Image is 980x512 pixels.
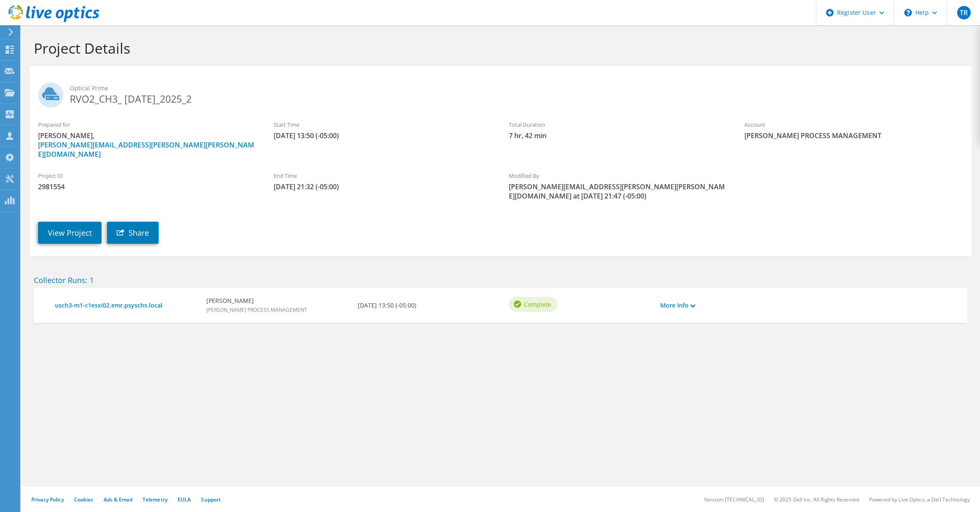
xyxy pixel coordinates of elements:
span: [PERSON_NAME][EMAIL_ADDRESS][PERSON_NAME][PERSON_NAME][DOMAIN_NAME] at [DATE] 21:47 (-05:00) [509,182,727,201]
h1: Project Details [34,39,963,57]
label: Prepared for [38,120,257,129]
a: [PERSON_NAME][EMAIL_ADDRESS][PERSON_NAME][PERSON_NAME][DOMAIN_NAME] [38,140,254,159]
span: Complete [524,300,551,309]
svg: \n [904,9,912,16]
b: [PERSON_NAME] [206,296,307,305]
label: End Time [274,172,492,180]
h2: Collector Runs: 1 [34,275,967,285]
span: Optical Prime [70,84,963,93]
b: [DATE] 13:50 (-05:00) [358,301,416,310]
li: © 2025 Dell Inc. All Rights Reserved [774,496,859,503]
span: TR [957,6,971,19]
a: Support [201,496,221,503]
li: Powered by Live Optics, a Dell Technology [869,496,970,503]
label: Project ID [38,172,257,180]
a: More Info [660,301,695,310]
li: Version: [TECHNICAL_ID] [704,496,764,503]
a: Privacy Policy [31,496,64,503]
a: Share [107,222,159,244]
span: [DATE] 21:32 (-05:00) [274,182,492,191]
span: 7 hr, 42 min [509,131,727,140]
a: Telemetry [143,496,167,503]
a: Cookies [74,496,93,503]
span: 2981554 [38,182,257,191]
span: [PERSON_NAME] PROCESS MANAGEMENT [744,131,963,140]
a: usch3-m1-c1esxi02.emr.psyschs.local [55,301,198,310]
label: Start Time [274,120,492,129]
label: Modified By [509,172,727,180]
span: [DATE] 13:50 (-05:00) [274,131,492,140]
h2: RVO2_CH3_ [DATE]_2025_2 [38,82,963,103]
label: Total Duration [509,120,727,129]
a: View Project [38,222,102,244]
a: EULA [178,496,191,503]
a: Ads & Email [104,496,132,503]
span: [PERSON_NAME], [38,131,257,159]
span: [PERSON_NAME] PROCESS MANAGEMENT [206,306,307,313]
label: Account [744,120,963,129]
